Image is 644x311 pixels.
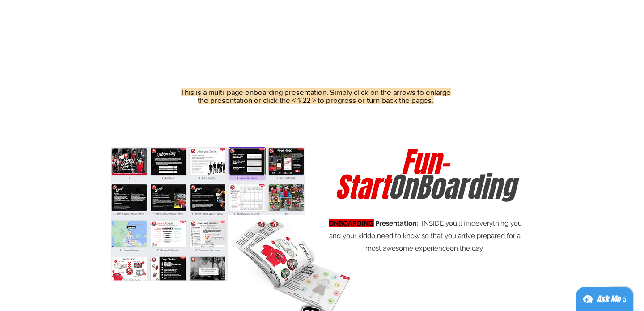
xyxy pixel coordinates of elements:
span: on the day. [450,244,484,252]
span: OnBoarding [335,141,515,209]
span: ONBOARDING [329,219,374,227]
span: . [328,219,329,227]
span: everything you and your kiddo need to know so that you arrive prepared for a most awesome experience [329,219,522,252]
span: Presentation: [376,219,419,227]
img: SkateDragons provide a comprehensive onboarding program for all new members [111,147,305,281]
div: Ask Me ;) [597,293,626,306]
span: Fun-Start [335,141,449,209]
span: This is a multi-page onboarding presentation. Simply click on the arrows to enlarge the presentat... [181,88,451,105]
span: INSIDE you'll find [422,219,476,227]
